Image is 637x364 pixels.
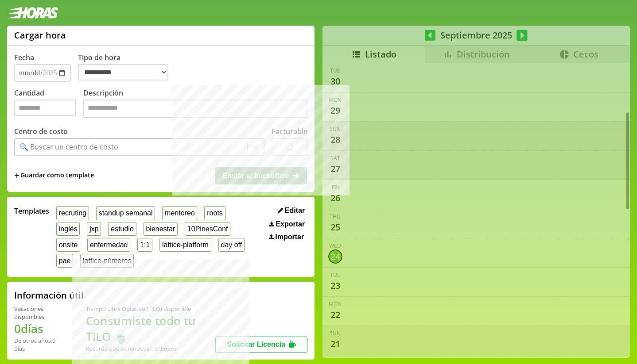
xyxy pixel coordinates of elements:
[161,345,177,353] b: Enero
[83,100,307,118] textarea: Descripción
[144,222,178,236] button: bienestar
[14,29,66,41] h1: Cargar hora
[86,345,215,353] div: Recordá que se renuevan en
[14,171,19,180] span: +
[276,206,307,215] button: Editar
[267,220,307,229] button: Exportar
[14,88,83,120] label: Cantidad
[14,126,68,136] label: Centro de costo
[276,220,305,228] span: Exportar
[137,238,152,252] button: 1:1
[272,126,307,136] label: Facturable
[87,238,130,252] button: enfermedad
[108,222,136,236] button: estudio
[227,341,285,348] span: Solicitar Licencia
[204,206,225,220] button: roots
[185,222,230,236] button: 10PinesConf
[218,238,245,252] button: day off
[159,238,211,252] button: lattice-platform
[96,206,155,220] button: standup semanal
[78,64,168,80] select: Tipo de hora
[86,313,215,345] h1: Consumiste todo tu TiLO 🍵
[14,53,34,62] label: Fecha
[275,233,304,241] span: Importar
[14,206,49,216] span: Templates
[87,222,101,236] button: jxp
[162,206,197,220] button: mentoreo
[86,305,215,313] div: Tiempo Libre Optativo (TiLO) disponible
[78,53,175,82] label: Tipo de hora
[56,222,80,236] button: inglés
[14,289,84,301] h2: Información útil
[14,305,65,321] div: Vacaciones disponibles
[14,171,94,180] span: +Guardar como template
[83,88,307,120] label: Descripción
[56,206,89,220] button: recruting
[80,254,134,268] button: lattice-números
[14,100,76,116] input: Cantidad
[56,238,80,252] button: onsite
[7,7,58,19] img: logotipo
[19,142,118,152] div: 🔍 Buscar un centro de costo
[56,254,73,268] button: pae
[285,207,305,215] span: Editar
[215,337,307,353] button: Solicitar Licencia
[14,337,65,353] div: De otros años: 0 días
[14,321,65,337] h1: 0 días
